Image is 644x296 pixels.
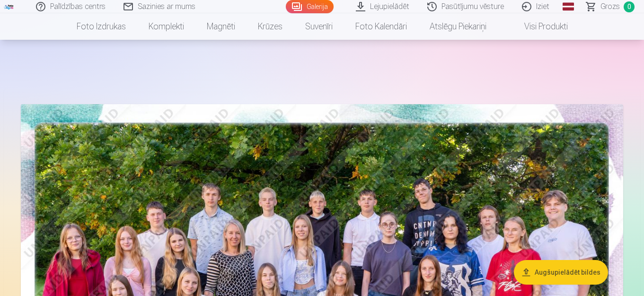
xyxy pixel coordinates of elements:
a: Foto kalendāri [344,13,418,40]
img: /fa1 [4,4,14,9]
a: Komplekti [137,13,195,40]
span: Grozs [600,1,620,12]
a: Atslēgu piekariņi [418,13,498,40]
a: Magnēti [195,13,247,40]
a: Krūzes [247,13,294,40]
a: Suvenīri [294,13,344,40]
button: Augšupielādēt bildes [514,260,608,285]
span: 0 [624,1,635,12]
a: Foto izdrukas [65,13,137,40]
a: Visi produkti [498,13,579,40]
